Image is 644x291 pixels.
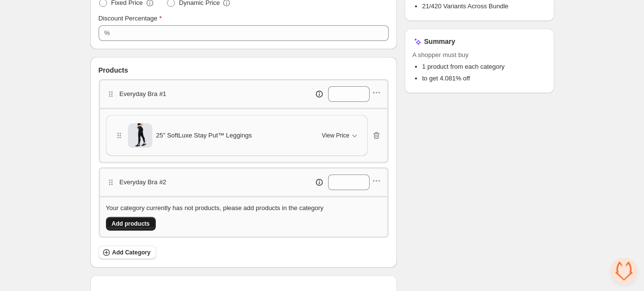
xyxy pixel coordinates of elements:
span: Add products [112,220,150,228]
li: 1 product from each category [422,62,546,72]
p: Everyday Bra #1 [120,89,166,99]
span: 25" SoftLuxe Stay Put™ Leggings [156,131,252,140]
img: 25" SoftLuxe Stay Put™ Leggings [128,123,152,148]
span: 21/420 Variants Across Bundle [422,2,509,10]
li: to get 4.081% off [422,74,546,83]
a: Open chat [611,258,637,284]
span: View Price [322,132,349,139]
p: Everyday Bra #2 [120,177,166,187]
span: Products [99,65,128,75]
h3: Summary [424,37,456,46]
span: Add Category [112,249,151,256]
label: Discount Percentage [99,14,162,23]
button: Add products [106,217,156,231]
div: % [104,28,110,38]
span: A shopper must buy [413,50,546,60]
p: Your category currently has not products, please add products in the category [106,203,324,213]
button: Add Category [99,246,157,259]
button: View Price [316,128,365,143]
